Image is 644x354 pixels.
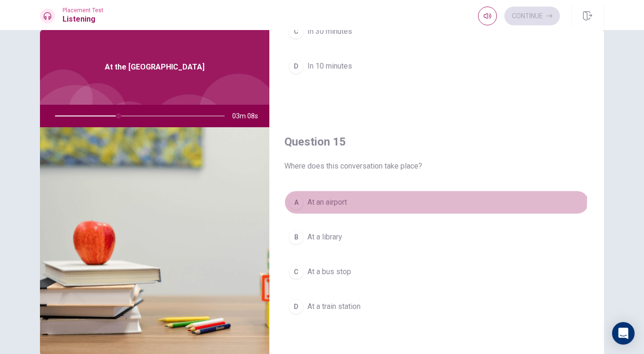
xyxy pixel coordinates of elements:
button: CIn 30 minutes [284,20,589,43]
button: DIn 10 minutes [284,54,589,78]
div: D [289,59,304,74]
span: Where does this conversation take place? [284,161,589,172]
div: B [289,230,304,245]
h1: Listening [63,14,103,25]
div: A [289,195,304,210]
span: In 10 minutes [307,61,352,72]
span: 03m 08s [232,105,266,127]
div: Open Intercom Messenger [612,322,635,345]
button: BAt a library [284,225,589,249]
button: CAt a bus stop [284,260,589,284]
div: C [289,24,304,39]
button: AAt an airport [284,191,589,214]
div: C [289,264,304,279]
div: D [289,299,304,314]
span: At an airport [307,197,347,208]
span: At a library [307,231,342,243]
span: At a train station [307,301,361,312]
span: At a bus stop [307,266,351,277]
span: At the [GEOGRAPHIC_DATA] [105,62,204,73]
span: Placement Test [63,7,103,14]
button: DAt a train station [284,295,589,318]
span: In 30 minutes [307,26,352,37]
h4: Question 15 [284,134,589,149]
